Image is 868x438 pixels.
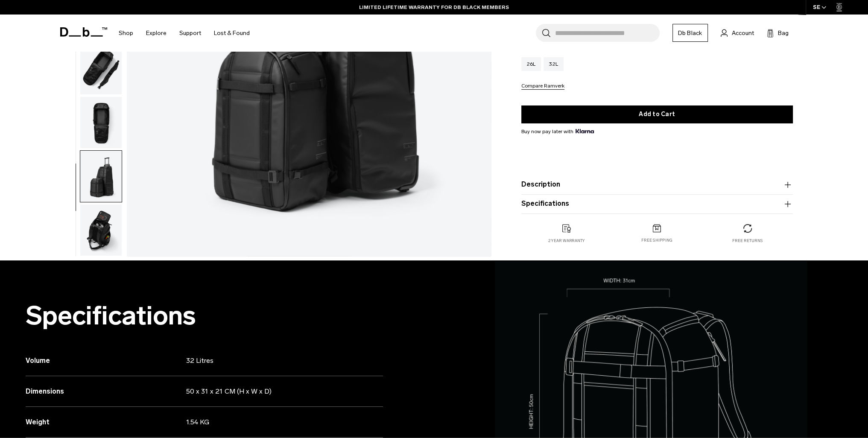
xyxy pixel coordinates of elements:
button: Ramverk Pro Backpack 32L Black Out [80,43,122,95]
button: Compare Ramverk [521,83,564,90]
p: Free shipping [641,237,672,243]
a: Shop [119,18,133,48]
span: Account [732,29,754,38]
nav: Main Navigation [112,15,256,52]
button: Description [521,179,793,190]
img: Ramverk Pro Backpack 32L Black Out [80,151,122,202]
p: 50 x 31 x 21 CM (H x W x D) [186,386,365,397]
button: Specifications [521,199,793,209]
h3: Volume [26,356,186,366]
span: Bag [778,29,789,38]
img: {"height" => 20, "alt" => "Klarna"} [576,128,594,133]
legend: Size: [521,47,571,52]
button: Bag [767,28,789,38]
img: Ramverk Pro Backpack 32L Black Out [80,97,122,148]
button: Ramverk Pro Backpack 32L Black Out [80,204,122,256]
a: 32L [544,57,564,71]
button: Ramverk Pro Backpack 32L Black Out [80,150,122,202]
a: Explore [146,18,167,48]
button: Ramverk Pro Backpack 32L Black Out [80,96,122,149]
a: LIMITED LIFETIME WARRANTY FOR DB BLACK MEMBERS [359,3,509,11]
img: Ramverk Pro Backpack 32L Black Out [80,44,122,95]
h3: Dimensions [26,386,186,397]
button: Add to Cart [521,105,793,123]
h3: Weight [26,417,186,427]
span: Buy now pay later with [521,127,594,135]
a: Db Black [672,24,708,42]
p: 1.54 KG [186,417,365,427]
a: Lost & Found [214,18,250,48]
img: Ramverk Pro Backpack 32L Black Out [80,204,122,256]
h2: Specifications [26,301,383,330]
p: 32 Litres [186,356,365,366]
p: 2 year warranty [548,237,585,243]
p: Free returns [732,237,763,243]
a: Account [721,28,754,38]
a: Support [179,18,201,48]
a: 26L [521,57,541,71]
